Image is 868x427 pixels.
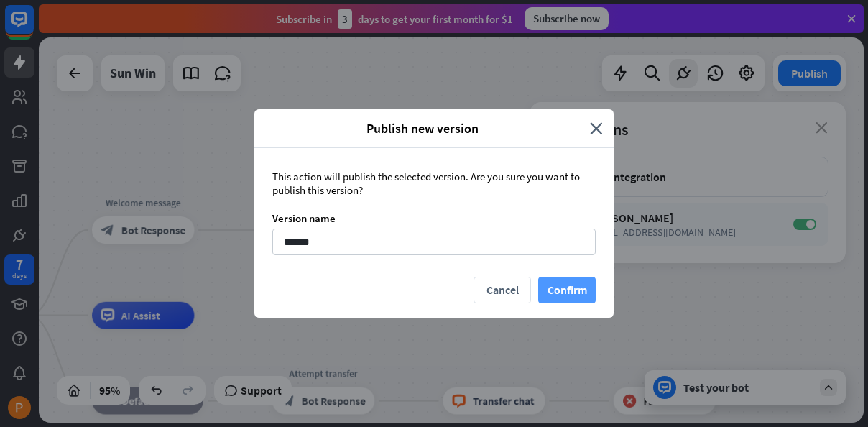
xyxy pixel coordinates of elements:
button: Open LiveChat chat widget [11,6,55,49]
button: Cancel [474,277,531,303]
div: This action will publish the selected version. Are you sure you want to publish this version? [272,170,596,197]
i: close [590,120,603,137]
span: Publish new version [265,120,579,137]
div: Version name [272,211,596,225]
button: Confirm [538,277,596,303]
